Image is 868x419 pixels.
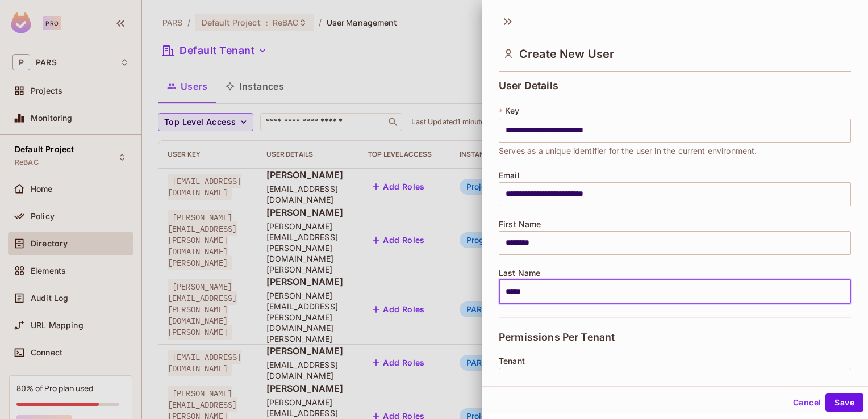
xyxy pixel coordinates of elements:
span: Permissions Per Tenant [499,332,615,343]
span: Email [499,171,520,180]
button: Default Tenant [499,368,851,392]
span: Tenant [499,357,525,366]
span: Key [505,106,519,115]
button: Save [825,393,863,412]
span: Serves as a unique identifier for the user in the current environment. [499,145,757,157]
span: User Details [499,80,558,91]
span: First Name [499,220,541,229]
button: Cancel [788,393,825,412]
span: Create New User [519,47,614,61]
span: Last Name [499,269,540,278]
